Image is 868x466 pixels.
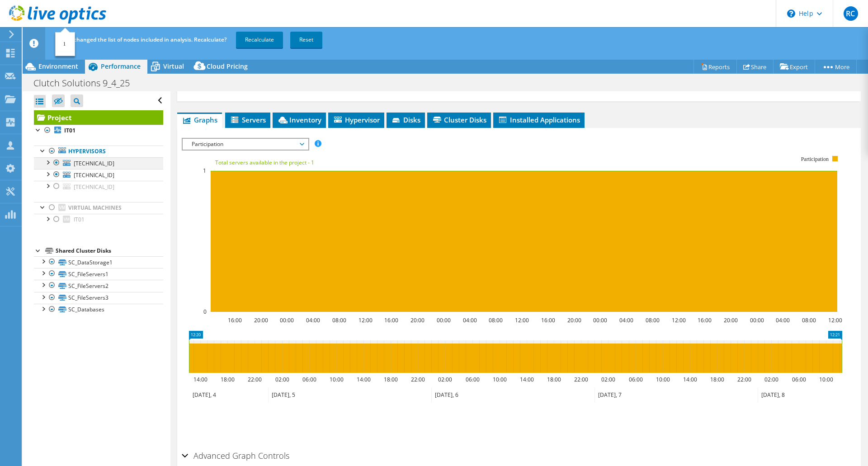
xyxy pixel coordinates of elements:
[828,316,842,324] text: 12:00
[203,167,206,174] text: 1
[776,316,790,324] text: 04:00
[391,115,420,124] span: Disks
[437,316,451,324] text: 00:00
[101,62,141,71] span: Performance
[724,316,738,324] text: 20:00
[698,316,712,324] text: 16:00
[34,256,163,268] a: SC_DataStorage1
[332,316,346,324] text: 08:00
[34,110,163,125] a: Project
[815,60,857,74] a: More
[384,316,398,324] text: 16:00
[520,376,534,383] text: 14:00
[182,115,217,124] span: Graphs
[764,376,778,383] text: 02:00
[230,115,266,124] span: Servers
[547,376,561,383] text: 18:00
[693,60,737,74] a: Reports
[275,376,289,383] text: 02:00
[489,316,503,324] text: 08:00
[802,316,816,324] text: 08:00
[306,316,320,324] text: 04:00
[801,156,829,162] text: Participation
[38,62,78,71] span: Environment
[792,376,806,383] text: 06:00
[359,316,373,324] text: 12:00
[384,376,398,383] text: 18:00
[236,32,283,48] a: Recalculate
[330,376,344,383] text: 10:00
[493,376,507,383] text: 10:00
[463,316,477,324] text: 04:00
[221,376,235,383] text: 18:00
[55,36,226,43] span: You've changed the list of nodes included in analysis. Recalculate?
[432,115,486,124] span: Cluster Disks
[34,214,163,226] a: IT01
[411,376,425,383] text: 22:00
[74,160,114,167] span: [TECHNICAL_ID]
[34,146,163,157] a: Hypervisors
[750,316,764,324] text: 00:00
[34,280,163,292] a: SC_FileServers2
[182,447,289,465] h2: Advanced Graph Controls
[254,316,268,324] text: 20:00
[34,169,163,181] a: [TECHNICAL_ID]
[737,376,751,383] text: 22:00
[74,216,85,223] span: IT01
[672,316,686,324] text: 12:00
[646,316,660,324] text: 08:00
[163,62,184,71] span: Virtual
[515,316,529,324] text: 12:00
[34,202,163,214] a: Virtual Machines
[34,268,163,280] a: SC_FileServers1
[29,78,144,88] h1: Clutch Solutions 9_4_25
[593,316,607,324] text: 00:00
[193,376,208,383] text: 14:00
[187,139,303,150] span: Participation
[574,376,588,383] text: 22:00
[74,171,114,179] span: [TECHNICAL_ID]
[277,115,321,124] span: Inventory
[333,115,380,124] span: Hypervisor
[619,316,633,324] text: 04:00
[34,157,163,169] a: [TECHNICAL_ID]
[34,125,163,137] a: IT01
[736,60,774,74] a: Share
[203,308,207,315] text: 0
[773,60,815,74] a: Export
[683,376,697,383] text: 14:00
[541,316,555,324] text: 16:00
[290,32,322,48] a: Reset
[410,316,425,324] text: 20:00
[74,183,114,191] span: [TECHNICAL_ID]
[710,376,724,383] text: 18:00
[248,376,262,383] text: 22:00
[56,245,163,256] div: Shared Cluster Disks
[819,376,833,383] text: 10:00
[228,316,242,324] text: 16:00
[498,115,580,124] span: Installed Applications
[64,127,75,134] b: IT01
[302,376,316,383] text: 06:00
[601,376,615,383] text: 02:00
[567,316,581,324] text: 20:00
[280,316,294,324] text: 00:00
[629,376,643,383] text: 06:00
[357,376,371,383] text: 14:00
[656,376,670,383] text: 10:00
[844,6,858,21] span: RC
[438,376,452,383] text: 02:00
[215,159,314,166] text: Total servers available in the project - 1
[34,292,163,304] a: SC_FileServers3
[34,181,163,193] a: [TECHNICAL_ID]
[207,62,248,71] span: Cloud Pricing
[787,9,795,18] svg: \n
[34,304,163,315] a: SC_Databases
[466,376,480,383] text: 06:00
